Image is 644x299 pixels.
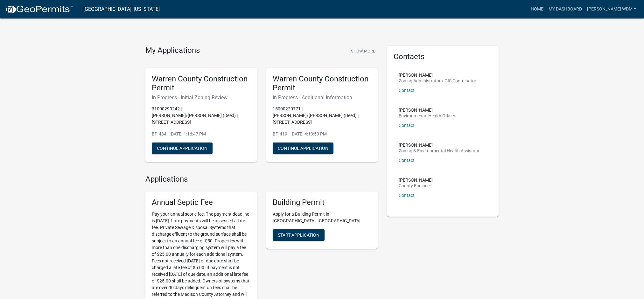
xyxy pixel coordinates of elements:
h5: Warren County Construction Permit [273,74,371,93]
p: [PERSON_NAME] [399,108,455,112]
a: [PERSON_NAME] WDM [584,3,639,15]
h6: In Progress - Additional Information [273,94,371,101]
button: Continue Application [273,143,333,154]
p: County Engineer [399,184,433,188]
span: Start Application [278,232,319,237]
p: 15000220771 | [PERSON_NAME]/[PERSON_NAME] (Deed) | [STREET_ADDRESS] [273,106,371,126]
button: Continue Application [152,143,213,154]
p: Apply for a Building Permit in [GEOGRAPHIC_DATA], [GEOGRAPHIC_DATA] [273,211,371,224]
p: [PERSON_NAME] [399,73,476,77]
a: Contact [399,158,415,163]
p: Zoning & Environmental Health Assistant [399,149,479,153]
a: Contact [399,123,415,128]
h5: Building Permit [273,198,371,207]
p: Environmental Health Officer [399,114,455,118]
h4: Applications [145,175,378,184]
button: Show More [348,46,378,56]
a: Home [528,3,546,15]
p: BP-419 - [DATE] 4:13:53 PM [273,131,371,137]
h4: My Applications [145,46,200,55]
h5: Warren County Construction Permit [152,74,250,93]
a: Contact [399,193,415,198]
h6: In Progress - Initial Zoning Review [152,94,250,101]
button: Start Application [273,229,325,241]
p: [PERSON_NAME] [399,178,433,182]
p: [PERSON_NAME] [399,143,479,147]
a: [GEOGRAPHIC_DATA], [US_STATE] [83,4,160,15]
a: Contact [399,88,415,93]
h5: Contacts [394,52,492,61]
p: BP-434 - [DATE] 1:16:47 PM [152,131,250,137]
a: My Dashboard [546,3,584,15]
p: 31000290242 | [PERSON_NAME]/[PERSON_NAME] (Deed) | [STREET_ADDRESS] [152,106,250,126]
h5: Annual Septic Fee [152,198,250,207]
p: Zoning Administrator / GIS Coordinator [399,79,476,83]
